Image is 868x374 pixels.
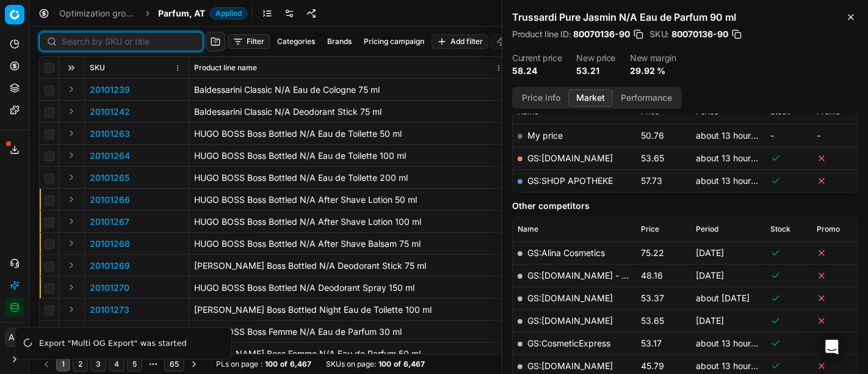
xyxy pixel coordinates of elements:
span: 57.73 [641,175,662,186]
span: [DATE] [696,315,724,326]
div: HUGO BOSS Boss Bottled N/A After Shave Balsam 75 ml [194,238,505,250]
p: 20101300 [90,326,130,338]
td: - [766,124,812,147]
button: Filter [228,34,270,49]
button: Expand [64,104,79,119]
h2: Trussardi Pure Jasmin N/A Eau de Parfum 90 ml [512,10,858,24]
div: Baldessarini Classic N/A Deodorant Stick 75 ml [194,106,505,118]
button: Performance [613,89,680,107]
button: 20101268 [90,238,130,250]
span: about 13 hours ago [696,338,773,348]
span: PLs on page [216,359,258,369]
button: 20101265 [90,172,129,184]
a: Optimization groups [59,7,137,20]
span: 80070136-90 [671,28,728,40]
span: 45.79 [641,361,664,371]
td: - [812,124,858,147]
a: GS:Alina Cosmetics [527,248,605,258]
button: AC [5,328,24,347]
span: about 13 hours ago [696,130,773,141]
button: Bulk update [491,34,556,49]
button: Add filter [432,34,488,49]
button: 20101242 [90,106,130,118]
div: Baldessarini Classic N/A Eau de Cologne 75 ml [194,84,505,96]
span: Price [641,224,659,234]
span: about 13 hours ago [696,361,773,371]
span: AC [5,328,24,346]
a: GS:[DOMAIN_NAME] - Amazon.de-Seller [527,270,693,280]
dd: 58.24 [512,65,562,77]
div: HUGO BOSS Boss Bottled N/A After Shave Lotion 50 ml [194,194,505,206]
span: about [DATE] [696,293,750,303]
a: GS:[DOMAIN_NAME] [527,315,613,326]
div: [PERSON_NAME] Boss Femme N/A Eau de Parfum 50 ml [194,348,505,360]
div: Open Intercom Messenger [817,332,847,362]
nav: breadcrumb [59,7,247,20]
strong: 100 [378,359,391,369]
span: 53.65 [641,315,664,326]
span: Product line name [194,63,257,73]
button: Expand all [64,61,79,75]
nav: pagination [39,356,201,373]
div: HUGO BOSS Boss Bottled N/A Eau de Toilette 50 ml [194,128,505,140]
div: HUGO BOSS Boss Femme N/A Eau de Parfum 30 ml [194,326,505,338]
button: Pricing campaign [359,34,429,49]
div: Export "Multi OG Export" was started [39,337,217,350]
span: 53.37 [641,293,664,303]
button: Expand [64,170,79,185]
button: 1 [56,357,70,372]
span: 80070136-90 [573,28,630,40]
span: Parfum, ATApplied [158,7,247,20]
span: Parfum, AT [158,7,205,20]
div: : [216,359,311,369]
strong: of [394,359,401,369]
span: 50.76 [641,130,664,141]
button: 20101269 [90,260,130,272]
span: Promo [817,224,840,234]
dt: New price [576,54,615,62]
span: [DATE] [696,248,724,258]
button: Expand [64,148,79,163]
button: Go to previous page [39,357,54,372]
button: 20101270 [90,282,129,294]
div: HUGO BOSS Boss Bottled N/A Eau de Toilette 100 ml [194,150,505,162]
a: GS:SHOP APOTHEKE [527,175,613,186]
button: Expand [64,192,79,207]
span: about 13 hours ago [696,175,773,186]
strong: 6,467 [403,359,425,369]
button: Price info [514,89,568,107]
strong: of [280,359,288,369]
button: 2 [73,357,88,372]
button: Market [568,89,613,107]
button: Expand [64,236,79,251]
button: Expand [64,258,79,273]
button: Expand [64,302,79,317]
button: Expand [64,324,79,339]
a: GS:[DOMAIN_NAME] [527,293,613,303]
span: Product line ID : [512,30,571,38]
dd: 29.92 % [630,65,676,77]
span: SKU [90,63,105,73]
button: 20101264 [90,150,130,162]
a: GS:CosmeticExpress [527,338,610,348]
button: Categories [272,34,320,49]
button: 20101266 [90,194,130,206]
a: GS:[DOMAIN_NAME] [527,361,613,371]
button: Expand [64,214,79,229]
div: [PERSON_NAME] Boss Bottled Night Eau de Toilette 100 ml [194,304,505,316]
button: Expand [64,82,79,97]
strong: 6,467 [290,359,311,369]
span: Stock [771,224,791,234]
dd: 53.21 [576,65,615,77]
h5: Other competitors [512,200,858,212]
p: 20101263 [90,128,130,140]
dt: New margin [630,54,676,62]
span: 48.16 [641,270,663,280]
button: 20101239 [90,84,130,96]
